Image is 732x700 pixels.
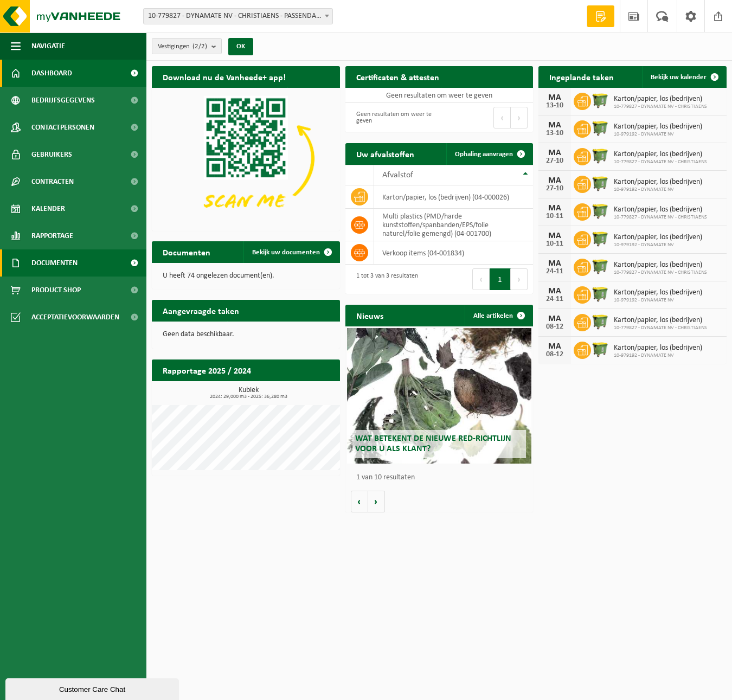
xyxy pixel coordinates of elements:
[614,316,707,325] span: Karton/papier, los (bedrijven)
[5,676,181,700] iframe: chat widget
[544,213,566,220] div: 10-11
[455,151,513,158] span: Ophaling aanvragen
[544,342,566,351] div: MA
[31,114,94,141] span: Contactpersonen
[544,259,566,268] div: MA
[614,131,702,138] span: 10-979192 - DYNAMATE NV
[31,33,65,60] span: Navigatie
[544,240,566,248] div: 10-11
[642,66,725,88] a: Bekijk uw kalender
[472,268,490,290] button: Previous
[544,287,566,296] div: MA
[345,88,534,103] td: Geen resultaten om weer te geven
[152,88,340,229] img: Download de VHEPlus App
[544,102,566,110] div: 13-10
[591,91,609,110] img: WB-1100-HPE-GN-50
[651,74,707,81] span: Bekijk uw kalender
[614,352,702,359] span: 10-979192 - DYNAMATE NV
[544,149,566,157] div: MA
[31,277,81,304] span: Product Shop
[243,241,339,263] a: Bekijk uw documenten
[157,387,340,400] h3: Kubiek
[591,119,609,137] img: WB-1100-HPE-GN-51
[614,150,707,159] span: Karton/papier, los (bedrijven)
[31,195,65,222] span: Kalender
[544,93,566,102] div: MA
[31,60,72,87] span: Dashboard
[544,157,566,165] div: 27-10
[591,146,609,165] img: WB-1100-HPE-GN-50
[614,95,707,104] span: Karton/papier, los (bedrijven)
[31,249,78,277] span: Documenten
[544,185,566,192] div: 27-10
[591,285,609,303] img: WB-1100-HPE-GN-51
[614,297,702,304] span: 10-979192 - DYNAMATE NV
[228,38,253,55] button: OK
[614,233,702,242] span: Karton/papier, los (bedrijven)
[252,249,320,256] span: Bekijk uw documenten
[544,314,566,323] div: MA
[382,171,413,179] span: Afvalstof
[446,143,532,165] a: Ophaling aanvragen
[345,305,394,326] h2: Nieuws
[614,178,702,187] span: Karton/papier, los (bedrijven)
[259,381,339,402] a: Bekijk rapportage
[345,66,450,87] h2: Certificaten & attesten
[163,331,329,338] p: Geen data beschikbaar.
[355,434,511,453] span: Wat betekent de nieuwe RED-richtlijn voor u als klant?
[143,8,333,24] span: 10-779827 - DYNAMATE NV - CHRISTIAENS - PASSENDALE
[351,106,434,130] div: Geen resultaten om weer te geven
[544,204,566,213] div: MA
[614,104,707,110] span: 10-779827 - DYNAMATE NV - CHRISTIAENS
[374,241,534,265] td: verkoop items (04-001834)
[192,43,207,50] count: (2/2)
[544,130,566,137] div: 13-10
[158,38,207,55] span: Vestigingen
[157,394,340,400] span: 2024: 29,000 m3 - 2025: 36,280 m3
[511,268,528,290] button: Next
[544,351,566,358] div: 08-12
[511,107,528,129] button: Next
[614,242,702,248] span: 10-979192 - DYNAMATE NV
[591,202,609,220] img: WB-1100-HPE-GN-50
[614,344,702,352] span: Karton/papier, los (bedrijven)
[31,304,119,331] span: Acceptatievoorwaarden
[614,205,707,214] span: Karton/papier, los (bedrijven)
[614,159,707,165] span: 10-779827 - DYNAMATE NV - CHRISTIAENS
[351,267,418,291] div: 1 tot 3 van 3 resultaten
[544,323,566,331] div: 08-12
[544,121,566,130] div: MA
[163,272,329,280] p: U heeft 74 ongelezen document(en).
[544,176,566,185] div: MA
[591,257,609,275] img: WB-1100-HPE-GN-50
[490,268,511,290] button: 1
[152,241,221,262] h2: Documenten
[152,66,297,87] h2: Download nu de Vanheede+ app!
[614,123,702,131] span: Karton/papier, los (bedrijven)
[591,312,609,331] img: WB-1100-HPE-GN-50
[493,107,511,129] button: Previous
[31,87,95,114] span: Bedrijfsgegevens
[368,491,385,512] button: Volgende
[144,9,332,24] span: 10-779827 - DYNAMATE NV - CHRISTIAENS - PASSENDALE
[614,269,707,276] span: 10-779827 - DYNAMATE NV - CHRISTIAENS
[614,187,702,193] span: 10-979192 - DYNAMATE NV
[614,261,707,269] span: Karton/papier, los (bedrijven)
[544,268,566,275] div: 24-11
[152,300,250,321] h2: Aangevraagde taken
[351,491,368,512] button: Vorige
[31,222,73,249] span: Rapportage
[544,296,566,303] div: 24-11
[591,229,609,248] img: WB-1100-HPE-GN-51
[591,174,609,192] img: WB-1100-HPE-GN-51
[614,288,702,297] span: Karton/papier, los (bedrijven)
[152,359,262,381] h2: Rapportage 2025 / 2024
[544,232,566,240] div: MA
[345,143,425,164] h2: Uw afvalstoffen
[347,328,531,464] a: Wat betekent de nieuwe RED-richtlijn voor u als klant?
[152,38,222,54] button: Vestigingen(2/2)
[591,340,609,358] img: WB-1100-HPE-GN-51
[374,185,534,209] td: karton/papier, los (bedrijven) (04-000026)
[614,214,707,221] span: 10-779827 - DYNAMATE NV - CHRISTIAENS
